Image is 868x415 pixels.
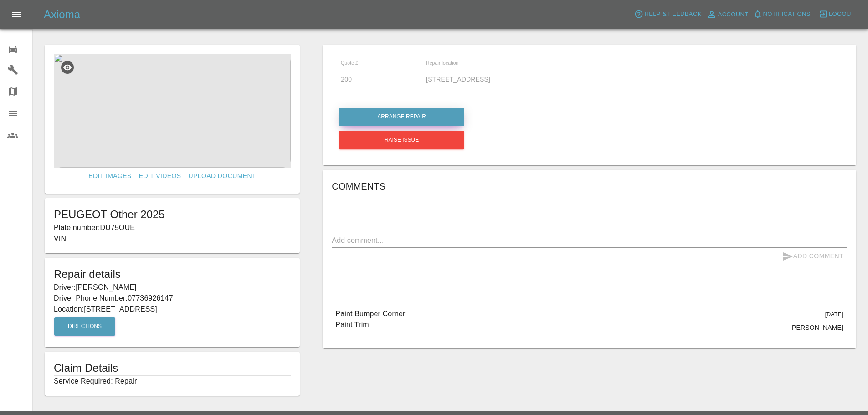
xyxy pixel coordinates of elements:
[825,311,843,318] span: [DATE]
[54,293,291,304] p: Driver Phone Number: 07736926147
[54,304,291,315] p: Location: [STREET_ADDRESS]
[644,9,701,20] span: Help & Feedback
[339,108,464,126] button: Arrange Repair
[790,323,843,332] p: [PERSON_NAME]
[829,9,855,20] span: Logout
[718,10,749,20] span: Account
[135,168,185,184] a: Edit Videos
[54,282,291,293] p: Driver: [PERSON_NAME]
[54,222,291,233] p: Plate number: DU75OUE
[751,7,813,21] button: Notifications
[817,7,857,21] button: Logout
[54,267,291,282] h5: Repair details
[704,7,751,22] a: Account
[54,317,115,336] button: Directions
[54,54,291,168] img: a67a1a2c-26db-45d4-be68-3a0d79a5297c
[85,168,135,184] a: Edit Images
[426,60,459,66] span: Repair location
[44,7,80,22] h5: Axioma
[54,376,291,387] p: Service Required: Repair
[185,168,260,184] a: Upload Document
[54,361,291,375] h1: Claim Details
[632,7,704,21] button: Help & Feedback
[54,207,291,222] h1: PEUGEOT Other 2025
[332,179,847,194] h6: Comments
[54,233,291,244] p: VIN:
[763,9,811,20] span: Notifications
[335,308,407,330] p: Paint Bumper Corner Paint Trim
[339,131,464,149] button: Raise issue
[341,60,358,66] span: Quote £
[5,4,27,26] button: Open drawer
